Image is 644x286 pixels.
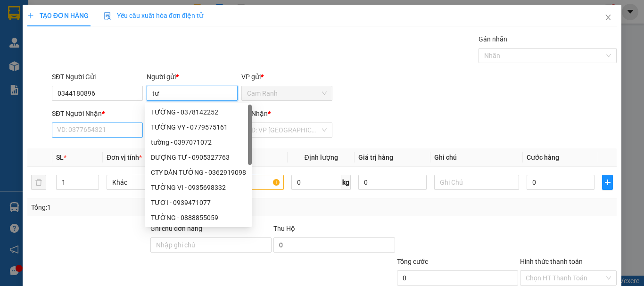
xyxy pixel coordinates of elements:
div: TƯỜNG - 0378142252 [145,105,252,120]
div: TƯỜNG - 0378142252 [151,107,246,117]
span: Cam Ranh [247,86,327,100]
div: Cam Ranh [8,8,74,19]
span: plus [27,12,34,19]
span: TẠO ĐƠN HÀNG [27,12,89,19]
span: VP Nhận [241,110,268,117]
span: close [604,14,612,21]
label: Gán nhãn [479,35,507,43]
span: plus [603,179,612,186]
span: Định lượng [304,154,338,161]
div: TƯỜNG VI - 0935698332 [151,182,246,193]
div: tường - 0397071072 [151,137,246,147]
input: Ghi chú đơn hàng [150,237,272,253]
div: Tổng: 1 [31,202,249,212]
div: VP gửi [241,72,332,82]
button: Close [595,5,621,31]
span: Thu Hộ [273,225,295,232]
span: Nhận: [81,8,103,18]
div: TƯỜNG VI - 0935698332 [145,180,252,195]
div: Người gửi [147,72,238,82]
span: Tổng cước [397,258,428,265]
div: CTY DÁN TƯỜNG - 0362919098 [145,165,252,180]
div: TƯỜNG - 0888855059 [151,212,246,223]
div: 0355597162 [8,31,74,44]
span: SL [56,154,64,161]
input: Ghi Chú [434,175,519,190]
div: TƯỜNG - 0888855059 [145,210,252,225]
span: Gửi: [8,9,23,19]
span: Khác [112,175,186,189]
div: 0975648365 [81,41,156,54]
div: 80.000 [7,59,75,71]
div: TƯƠI - 0939471077 [151,197,246,208]
label: Ghi chú đơn hàng [150,225,202,232]
span: Cước hàng [527,154,559,161]
div: TƯƠI - 0939471077 [145,195,252,210]
div: TƯỜNG VY - 0779575161 [145,120,252,135]
div: SĐT Người Nhận [52,108,143,119]
button: delete [31,175,46,190]
div: CTY DÁN TƯỜNG - 0362919098 [151,167,246,178]
div: SĐT Người Gửi [52,72,143,82]
div: TƯỜNG VY - 0779575161 [151,122,246,132]
th: Ghi chú [430,148,523,167]
div: DƯỢNG TƯ - 0905327763 [145,150,252,165]
div: thịnh [8,19,74,31]
div: [PERSON_NAME] [81,8,156,29]
span: kg [341,175,351,190]
span: Đã thu : [7,60,36,70]
div: tường - 0397071072 [145,135,252,150]
label: Hình thức thanh toán [520,258,583,265]
input: 0 [358,175,426,190]
div: vinh [81,29,156,41]
span: Giá trị hàng [358,154,393,161]
span: Yêu cầu xuất hóa đơn điện tử [104,12,203,19]
span: Đơn vị tính [107,154,142,161]
button: plus [602,175,613,190]
img: icon [104,12,111,20]
div: DƯỢNG TƯ - 0905327763 [151,152,246,163]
